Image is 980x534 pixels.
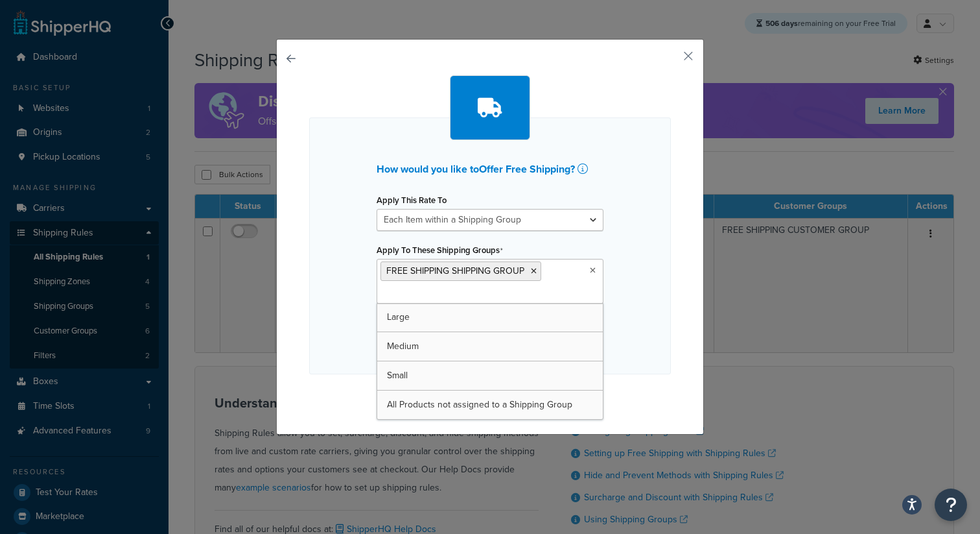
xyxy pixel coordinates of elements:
label: Apply To These Shipping Groups [377,245,503,256]
button: Open Resource Center [935,489,967,521]
span: Large [387,310,410,324]
a: Small [377,361,603,390]
h2: How would you like to Offer Free Shipping ? [377,164,603,175]
span: FREE SHIPPING SHIPPING GROUP [386,264,524,278]
a: Medium [377,332,603,361]
a: All Products not assigned to a Shipping Group [377,391,603,419]
span: All Products not assigned to a Shipping Group [387,398,572,411]
a: Learn more about setting up shipping rules [577,164,591,175]
a: Large [377,303,603,332]
label: Apply This Rate To [377,195,447,205]
span: Small [387,369,408,382]
span: Medium [387,339,419,353]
